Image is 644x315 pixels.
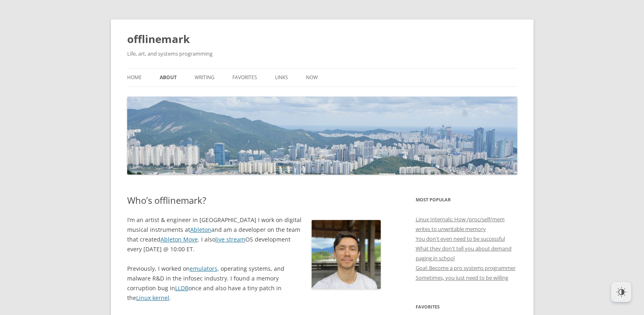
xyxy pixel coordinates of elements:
[232,69,257,86] a: Favorites
[306,69,318,86] a: Now
[127,264,381,303] p: Previously, I worked on , operating systems, and malware R&D in the infosec industry. I found a m...
[127,215,381,254] p: I’m an artist & engineer in [GEOGRAPHIC_DATA] I work on digital musical instruments at and am a d...
[416,216,505,233] a: Linux Internals: How /proc/self/mem writes to unwritable memory
[190,265,217,272] a: emulators
[275,69,288,86] a: Links
[127,49,517,58] h2: Life, art, and systems programming
[127,97,517,174] img: オフラインマーク
[416,235,505,242] a: You don't even need to be successful
[190,226,211,233] a: Ableton
[127,195,381,205] h1: Who’s offlinemark?
[195,69,215,86] a: Writing
[416,274,508,281] a: Sometimes, you just need to be willing
[215,235,245,243] a: live stream
[160,69,177,86] a: About
[127,29,190,49] a: offlinemark
[416,264,516,272] a: Goal: Become a pro systems programmer
[416,195,517,205] h3: Most Popular
[160,235,198,243] a: Ableton Move
[175,284,189,292] a: LLDB
[416,302,517,312] h3: Favorites
[136,294,169,302] a: Linux kernel
[127,69,142,86] a: Home
[416,245,512,262] a: What they don't tell you about demand paging in school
